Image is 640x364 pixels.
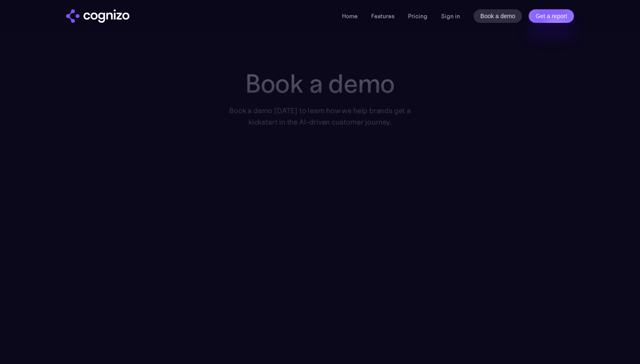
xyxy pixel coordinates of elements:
[371,12,394,20] a: Features
[66,9,130,23] img: cognizo logo
[474,9,522,23] a: Book a demo
[342,12,358,20] a: Home
[529,9,574,23] a: Get a report
[408,12,428,20] a: Pricing
[218,69,422,99] h1: Book a demo
[218,105,422,128] div: Book a demo [DATE] to learn how we help brands get a kickstart in the AI-driven customer journey.
[66,9,130,23] a: home
[441,11,460,21] a: Sign in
